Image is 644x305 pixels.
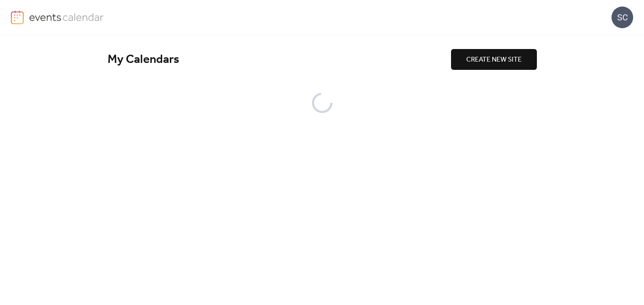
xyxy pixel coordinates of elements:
[451,49,537,70] button: CREATE NEW SITE
[466,55,522,65] span: CREATE NEW SITE
[11,10,24,24] img: logo
[108,52,451,67] div: My Calendars
[611,7,633,28] div: SC
[29,10,104,23] img: logo-type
